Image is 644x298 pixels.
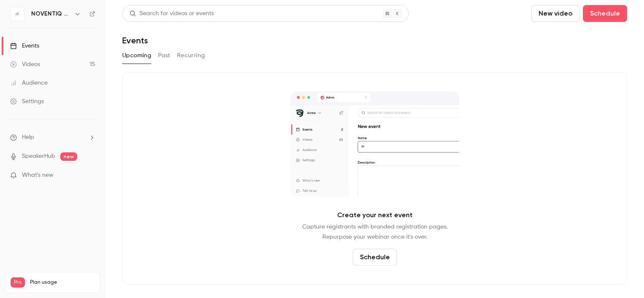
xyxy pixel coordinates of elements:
[353,249,397,266] button: Schedule
[583,5,627,22] button: Schedule
[10,133,95,142] li: help-dropdown-opener
[85,172,95,179] iframe: Noticeable Trigger
[11,7,24,21] img: NOVENTIQ webinars - Global expertise, local outcomes
[31,10,71,18] h6: NOVENTIQ webinars - Global expertise, local outcomes
[60,152,77,161] span: new
[10,79,48,87] div: Audience
[11,277,25,287] span: Pro
[122,49,151,62] button: Upcoming
[122,35,148,45] h1: Events
[531,5,580,22] button: New video
[22,171,54,180] span: What's new
[337,210,413,220] p: Create your next event
[177,49,205,62] button: Recurring
[158,49,170,62] button: Past
[22,133,34,142] span: Help
[129,9,214,18] div: Search for videos or events
[10,97,44,106] div: Settings
[10,60,40,69] div: Videos
[10,42,39,50] div: Events
[30,279,95,286] span: Plan usage
[22,152,55,161] a: SpeakerHub
[302,222,448,242] p: Capture registrants with branded registration pages. Repurpose your webinar once it's over.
